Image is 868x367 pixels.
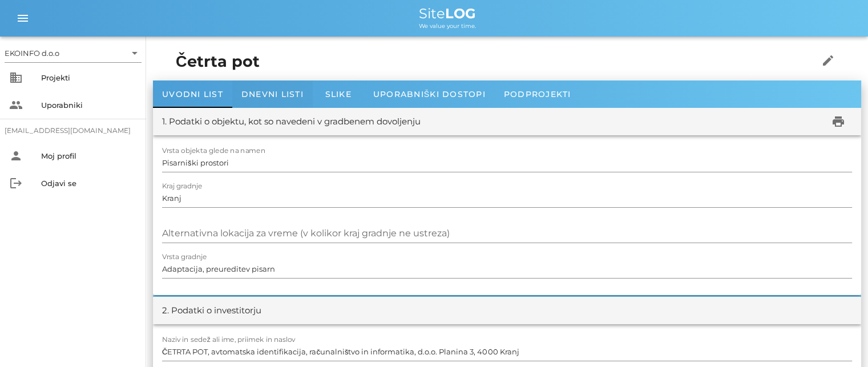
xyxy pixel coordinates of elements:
div: Uporabniki [41,100,137,110]
label: Naziv in sedež ali ime, priimek in naslov [162,336,296,344]
span: Uvodni list [162,89,223,99]
div: Moj profil [41,151,137,160]
i: menu [16,11,30,25]
b: LOG [445,5,476,22]
label: Kraj gradnje [162,182,203,191]
i: arrow_drop_down [128,46,142,60]
i: person [9,149,23,163]
div: EKOINFO d.o.o [5,48,59,58]
div: 2. Podatki o investitorju [162,304,261,317]
div: 1. Podatki o objektu, kot so navedeni v gradbenem dovoljenju [162,115,421,128]
div: Projekti [41,73,137,82]
span: Dnevni listi [241,89,304,99]
span: Site [419,5,476,22]
span: We value your time. [419,22,476,30]
i: business [9,71,23,84]
label: Vrsta objekta glede na namen [162,147,265,155]
iframe: Chat Widget [811,312,868,367]
span: Podprojekti [504,89,571,99]
label: Vrsta gradnje [162,253,207,261]
i: logout [9,176,23,190]
div: EKOINFO d.o.o [5,44,142,62]
i: print [831,115,845,128]
i: people [9,98,23,112]
h1: Četrta pot [176,50,783,74]
div: Pripomoček za klepet [811,312,868,367]
span: Uporabniški dostopi [373,89,486,99]
span: Slike [325,89,352,99]
div: Odjavi se [41,179,137,188]
i: edit [821,54,835,67]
